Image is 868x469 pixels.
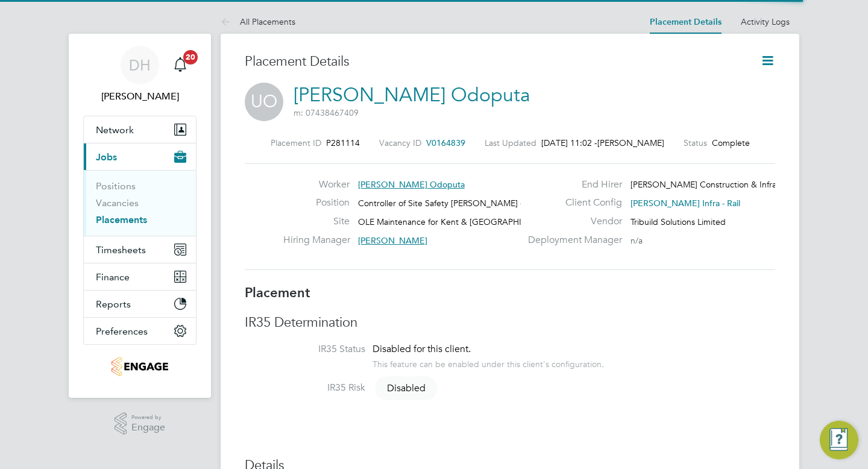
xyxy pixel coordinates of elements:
h3: IR35 Determination [245,314,775,332]
label: Worker [283,178,350,191]
label: Client Config [521,197,622,209]
span: DH [129,57,151,73]
button: Engage Resource Center [820,421,858,459]
h3: Placement Details [245,53,742,71]
span: m: 07438467409 [294,107,359,118]
span: Powered by [131,412,165,423]
nav: Main navigation [69,34,211,398]
label: Position [283,197,350,209]
a: Powered byEngage [115,412,166,435]
label: IR35 Risk [245,382,365,394]
div: Jobs [84,170,196,236]
a: Go to home page [83,357,197,376]
button: Finance [84,263,196,290]
label: Hiring Manager [283,234,350,247]
span: [PERSON_NAME] [358,235,427,246]
b: Placement [245,285,310,301]
span: Engage [131,423,165,433]
a: [PERSON_NAME] Odoputa [294,83,530,107]
span: 20 [183,50,198,65]
span: Network [96,124,134,136]
div: This feature can be enabled under this client's configuration. [373,356,604,370]
a: 20 [168,46,192,84]
span: Complete [712,137,750,148]
label: IR35 Status [245,343,365,356]
label: Last Updated [485,137,536,148]
span: Disabled for this client. [373,343,471,355]
a: Positions [96,180,136,192]
span: n/a [631,235,643,246]
span: Dean Holliday [83,89,197,104]
span: Tribuild Solutions Limited [631,216,726,227]
span: [PERSON_NAME] [597,137,664,148]
span: [PERSON_NAME] Odoputa [358,179,465,190]
button: Timesheets [84,236,196,263]
a: Activity Logs [741,16,790,27]
img: tribuildsolutions-logo-retina.png [112,357,168,376]
span: P281114 [326,137,360,148]
a: Placement Details [650,17,722,27]
button: Reports [84,291,196,317]
span: [DATE] 11:02 - [541,137,597,148]
button: Preferences [84,318,196,344]
span: [PERSON_NAME] Infra - Rail [631,198,740,209]
label: Deployment Manager [521,234,622,247]
span: UO [245,83,283,121]
button: Network [84,116,196,143]
span: Disabled [375,376,438,400]
span: OLE Maintenance for Kent & [GEOGRAPHIC_DATA] (300… [358,216,584,227]
span: [PERSON_NAME] Construction & Infrast… [631,179,791,190]
label: Vacancy ID [379,137,421,148]
label: Placement ID [271,137,321,148]
span: Timesheets [96,244,146,256]
span: Preferences [96,326,148,337]
span: V0164839 [426,137,465,148]
label: End Hirer [521,178,622,191]
a: All Placements [221,16,295,27]
label: Vendor [521,215,622,228]
a: DH[PERSON_NAME] [83,46,197,104]
button: Jobs [84,143,196,170]
span: Finance [96,271,130,283]
a: Vacancies [96,197,139,209]
label: Site [283,215,350,228]
label: Status [684,137,707,148]
a: Placements [96,214,147,225]
span: Controller of Site Safety [PERSON_NAME] (CIS 2023) [358,198,560,209]
span: Jobs [96,151,117,163]
span: Reports [96,298,131,310]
